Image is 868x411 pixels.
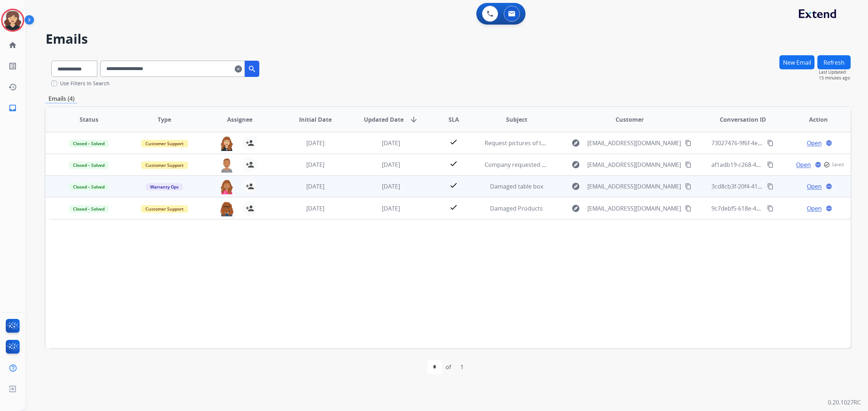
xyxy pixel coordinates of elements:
[571,204,580,213] mat-icon: explore
[449,159,458,168] mat-icon: check
[158,115,171,124] span: Type
[587,160,681,169] span: [EMAIL_ADDRESS][DOMAIN_NAME]
[364,115,404,124] span: Updated Date
[449,138,458,146] mat-icon: check
[807,204,822,213] span: Open
[775,107,851,132] th: Action
[382,161,400,169] span: [DATE]
[685,205,692,212] mat-icon: content_copy
[711,161,821,169] span: af1adb19-c268-48e8-9aa0-4790add84ef4
[306,139,324,147] span: [DATE]
[819,69,851,75] span: Last Updated:
[711,139,819,147] span: 73027476-9f6f-4ef5-90ee-3b87e8607537
[779,55,814,69] button: New Email
[449,181,458,190] mat-icon: check
[246,204,254,213] mat-icon: person_add
[826,140,832,146] mat-icon: language
[828,398,861,407] p: 0.20.1027RC
[767,161,774,168] mat-icon: content_copy
[807,182,822,191] span: Open
[306,161,324,169] span: [DATE]
[8,62,17,70] mat-icon: list_alt
[8,41,17,49] mat-icon: home
[832,162,844,168] span: Saved
[141,161,188,169] span: Customer Support
[826,183,832,190] mat-icon: language
[490,204,543,212] span: Damaged Products
[141,205,188,213] span: Customer Support
[685,161,692,168] mat-icon: content_copy
[220,179,234,194] img: agent-avatar
[767,183,774,190] mat-icon: content_copy
[819,75,851,81] span: 15 minutes ago
[571,160,580,169] mat-icon: explore
[409,115,418,124] mat-icon: arrow_downward
[146,183,183,191] span: Warranty Ops
[571,139,580,147] mat-icon: explore
[141,140,188,147] span: Customer Support
[382,182,400,190] span: [DATE]
[817,55,851,69] button: Refresh
[571,182,580,191] mat-icon: explore
[382,139,400,147] span: [DATE]
[220,136,234,151] img: agent-avatar
[767,205,774,212] mat-icon: content_copy
[8,83,17,91] mat-icon: history
[69,140,109,147] span: Closed – Solved
[235,65,242,73] mat-icon: clear
[220,157,234,173] img: agent-avatar
[8,104,17,112] mat-icon: inbox
[490,182,543,190] span: Damaged table box
[306,182,324,190] span: [DATE]
[446,363,451,371] div: of
[220,201,234,216] img: agent-avatar
[485,139,563,147] span: Request pictures of the table
[685,183,692,190] mat-icon: content_copy
[60,80,110,87] label: Use Filters In Search
[382,204,400,212] span: [DATE]
[587,182,681,191] span: [EMAIL_ADDRESS][DOMAIN_NAME]
[246,160,254,169] mat-icon: person_add
[46,94,77,103] p: Emails (4)
[3,10,23,30] img: avatar
[246,139,254,147] mat-icon: person_add
[69,161,109,169] span: Closed – Solved
[711,204,821,212] span: 9c7debf5-618e-40a0-8e2b-908f79a8917a
[807,139,822,147] span: Open
[506,115,527,124] span: Subject
[587,139,681,147] span: [EMAIL_ADDRESS][DOMAIN_NAME]
[485,161,588,169] span: Company requested product pictures
[587,204,681,213] span: [EMAIL_ADDRESS][DOMAIN_NAME]
[720,115,766,124] span: Conversation ID
[616,115,644,124] span: Customer
[448,115,459,124] span: SLA
[248,65,256,73] mat-icon: search
[299,115,332,124] span: Initial Date
[227,115,252,124] span: Assignee
[824,161,830,168] mat-icon: check_circle_outline
[767,140,774,146] mat-icon: content_copy
[69,205,109,213] span: Closed – Solved
[711,182,819,190] span: 3cd8cb3f-20f4-4175-850b-a41c569bfb8a
[826,205,832,212] mat-icon: language
[455,360,469,374] div: 1
[685,140,692,146] mat-icon: content_copy
[449,203,458,212] mat-icon: check
[815,161,821,168] mat-icon: language
[69,183,109,191] span: Closed – Solved
[80,115,98,124] span: Status
[246,182,254,191] mat-icon: person_add
[46,32,851,46] h2: Emails
[796,160,811,169] span: Open
[306,204,324,212] span: [DATE]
